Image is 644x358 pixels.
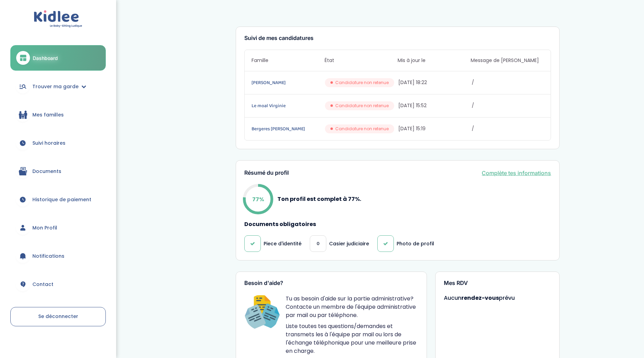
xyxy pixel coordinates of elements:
[10,187,106,212] a: Historique de paiement
[471,57,544,64] span: Message de [PERSON_NAME]
[10,45,106,71] a: Dashboard
[335,126,389,132] span: Candidature non retenue
[32,168,61,175] span: Documents
[444,280,551,286] h3: Mes RDV
[244,295,280,330] img: Happiness Officer
[286,322,418,355] p: Liste toutes tes questions/demandes et transmets les à l'équipe par mail ou lors de l'échange tél...
[10,74,106,99] a: Trouver ma garde
[32,111,64,119] span: Mes familles
[325,57,398,64] span: État
[10,272,106,297] a: Contact
[32,196,91,203] span: Historique de paiement
[244,170,289,176] h3: Résumé du profil
[252,57,325,64] span: Famille
[32,281,53,288] span: Contact
[244,221,551,227] h4: Documents obligatoires
[32,224,57,232] span: Mon Profil
[398,79,470,86] span: [DATE] 18:22
[277,195,361,203] p: Ton profil est complet à 77%.
[10,244,106,268] a: Notifications
[398,57,471,64] span: Mis à jour le
[252,125,324,133] a: Bergeres [PERSON_NAME]
[286,295,418,319] p: Tu as besoin d'aide sur la partie administrative? Contacte un membre de l'équipe administrative p...
[472,79,544,86] span: /
[317,240,319,247] span: 0
[244,35,551,41] h3: Suivi de mes candidatures
[34,10,82,28] img: logo.svg
[335,103,389,109] span: Candidature non retenue
[244,280,418,286] h3: Besoin d'aide?
[472,102,544,109] span: /
[398,125,470,132] span: [DATE] 15:19
[461,294,499,302] strong: rendez-vous
[32,140,65,147] span: Suivi horaires
[329,240,369,247] p: Casier judiciaire
[10,215,106,240] a: Mon Profil
[10,131,106,155] a: Suivi horaires
[335,80,389,86] span: Candidature non retenue
[10,102,106,127] a: Mes familles
[10,159,106,184] a: Documents
[398,102,470,109] span: [DATE] 15:52
[38,313,78,320] span: Se déconnecter
[252,102,324,110] a: Le moal Virginie
[10,307,106,326] a: Se déconnecter
[33,54,58,62] span: Dashboard
[482,169,551,177] a: Complète tes informations
[472,125,544,132] span: /
[397,240,434,247] p: Photo de profil
[444,294,515,302] span: Aucun prévu
[32,83,79,90] span: Trouver ma garde
[252,195,264,203] p: 77%
[252,79,324,86] a: [PERSON_NAME]
[32,253,64,260] span: Notifications
[264,240,301,247] p: Piece d'identité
